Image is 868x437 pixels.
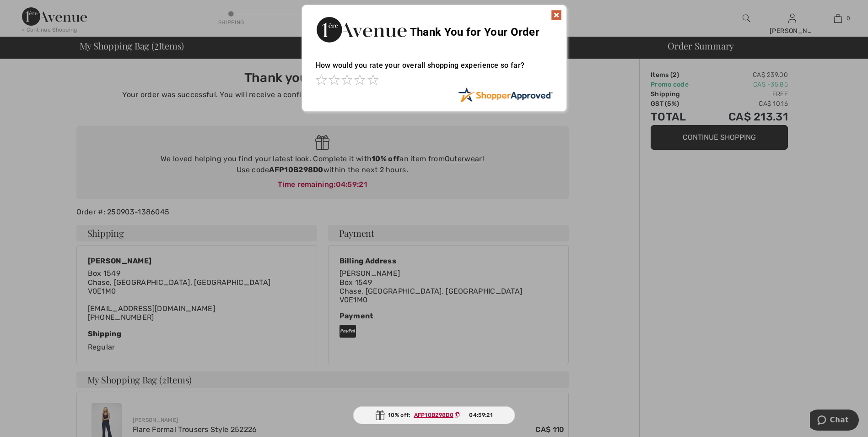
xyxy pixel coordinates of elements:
img: Gift.svg [375,410,384,420]
img: x [551,10,562,21]
div: How would you rate your overall shopping experience so far? [316,52,553,87]
img: Thank You for Your Order [316,14,407,45]
span: Thank You for Your Order [410,26,539,38]
span: 04:59:21 [469,411,492,419]
ins: AFP10B298D0 [414,412,453,418]
span: Chat [20,6,39,15]
div: 10% off: [353,406,515,424]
